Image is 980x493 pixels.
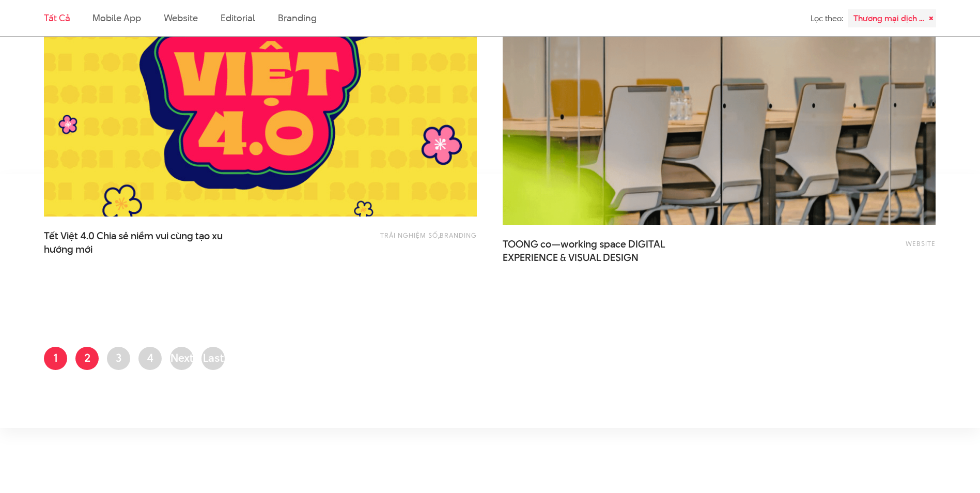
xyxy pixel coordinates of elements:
span: TOONG co—working space DIGITAL [503,238,709,264]
span: Last » [203,350,224,388]
div: Lọc theo: [811,9,843,27]
a: Branding [440,230,477,240]
div: , [304,229,477,250]
a: TOONG co—working space DIGITALEXPERIENCE & VISUAL DESIGN [503,238,709,264]
a: Tết Việt 4.0 Chia sẻ niềm vui cùng tạo xuhướng mới [44,229,251,255]
a: 2 [75,347,99,370]
a: Trải nghiệm số [380,230,438,240]
a: Website [164,11,198,24]
a: Mobile app [92,11,141,24]
a: 3 [107,347,130,370]
span: hướng mới [44,243,92,256]
a: Website [906,239,936,248]
a: Editorial [221,11,255,24]
span: Tết Việt 4.0 Chia sẻ niềm vui cùng tạo xu [44,229,251,255]
span: Next › [170,350,193,388]
div: Thương mại dịch vụ [848,9,936,27]
a: 4 [138,347,162,370]
a: Tất cả [44,11,70,24]
a: Branding [278,11,316,24]
span: EXPERIENCE & VISUAL DESIGN [503,251,639,265]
